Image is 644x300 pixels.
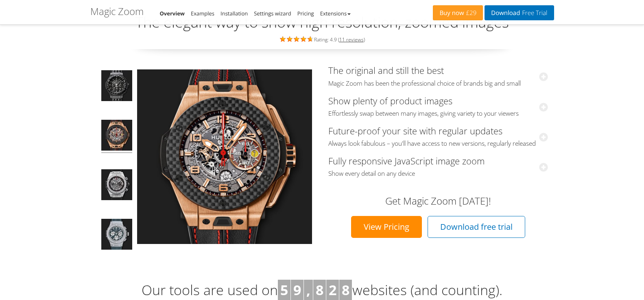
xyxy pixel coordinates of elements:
b: 5 [280,281,288,299]
b: 8 [316,281,323,299]
a: Fully responsive JavaScript image zoomShow every detail on any device [328,155,548,178]
a: Big Bang Unico Titanium [100,168,133,203]
a: Pricing [297,10,314,17]
span: Magic Zoom has been the professional choice of brands big and small [328,80,548,88]
a: Show plenty of product imagesEffortlessly swap between many images, giving variety to your viewers [328,95,548,118]
a: Big Bang Ferrari King Gold Carbon [100,119,133,154]
h1: Magic Zoom [90,6,144,17]
h3: Get Magic Zoom [DATE]! [336,196,540,206]
img: Big Bang Ferrari King Gold Carbon [101,120,132,153]
a: The original and still the bestMagic Zoom has been the professional choice of brands big and small [328,64,548,87]
a: Download free trial [428,216,525,238]
span: £29 [464,10,477,16]
span: Free Trial [520,10,547,16]
b: 2 [329,281,336,299]
div: Rating: 4.9 ( ) [90,35,554,43]
b: 9 [293,281,301,299]
img: Big Bang Ferrari King Gold Carbon [137,69,312,244]
span: Always look fabulous – you'll have access to new versions, regularly released [328,140,548,148]
span: Effortlessly swap between many images, giving variety to your viewers [328,110,548,118]
a: View Pricing [351,216,422,238]
a: Future-proof your site with regular updatesAlways look fabulous – you'll have access to new versi... [328,125,548,148]
h2: The elegant way to show high resolution, zoomed images [90,14,554,30]
a: Installation [220,10,248,17]
a: Settings wizard [254,10,291,17]
a: Examples [191,10,214,17]
a: Buy now£29 [433,5,483,20]
b: , [306,281,310,299]
a: Big Bang Jeans [100,218,133,253]
a: Big Bang Depeche Mode [100,69,133,104]
img: Big Bang Unico Titanium - Magic Zoom Demo [101,169,132,203]
span: Show every detail on any device [328,170,548,178]
a: DownloadFree Trial [485,5,554,20]
img: Big Bang Depeche Mode - Magic Zoom Demo [101,70,132,104]
a: Overview [160,10,185,17]
b: 8 [342,281,349,299]
a: Extensions [320,10,351,17]
img: Big Bang Jeans - Magic Zoom Demo [101,219,132,252]
a: 11 reviews [339,36,364,43]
